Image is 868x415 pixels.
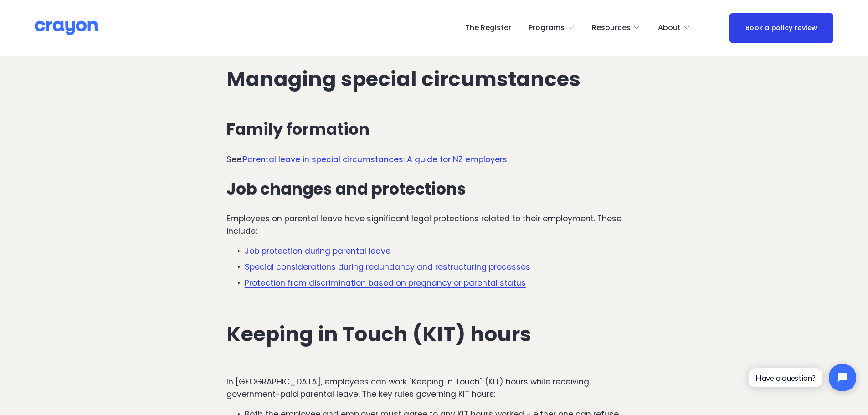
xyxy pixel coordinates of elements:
[226,323,642,346] h2: Keeping in Touch (KIT) hours
[226,154,642,165] p: See: .
[729,13,833,43] a: Book a policy review
[658,20,691,35] a: folder dropdown
[226,68,642,91] h2: Managing special circumstances
[741,356,864,399] iframe: Tidio Chat
[226,376,642,400] p: In [GEOGRAPHIC_DATA], employees can work "Keeping In Touch" (KIT) hours while receiving governmen...
[658,21,681,35] span: About
[592,20,641,35] a: folder dropdown
[529,20,575,35] a: folder dropdown
[226,213,642,237] p: Employees on parental leave have significant legal protections related to their employment. These...
[226,120,642,138] h3: Family formation
[245,246,390,256] a: Job protection during parental leave
[529,21,565,35] span: Programs
[465,20,511,35] a: The Register
[245,277,526,288] a: Protection from discrimination based on pregnancy or parental status
[226,180,642,198] h3: Job changes and protections
[245,261,530,272] a: Special considerations during redundancy and restructuring processes
[243,154,507,165] a: Parental leave in special circumstances: A guide for NZ employers
[592,21,631,35] span: Resources
[35,20,98,36] img: Crayon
